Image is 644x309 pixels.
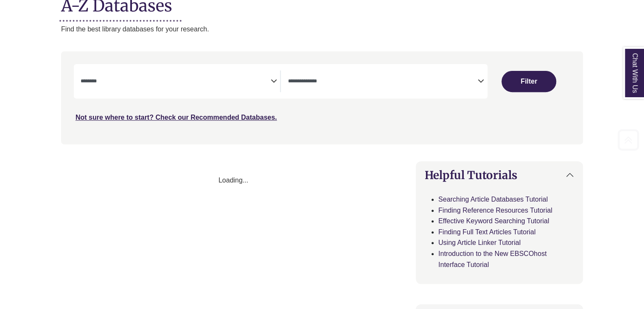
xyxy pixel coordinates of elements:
button: Helpful Tutorials [416,162,582,188]
div: Loading... [61,175,406,186]
nav: Search filters [61,51,583,144]
a: Back to Top [615,134,642,146]
a: Effective Keyword Searching Tutorial [438,217,549,225]
a: Using Article Linker Tutorial [438,239,521,246]
a: Introduction to the New EBSCOhost Interface Tutorial [438,250,546,268]
a: Finding Reference Resources Tutorial [438,207,552,214]
p: Find the best library databases for your research. [61,24,583,35]
textarea: Filter [81,79,271,85]
button: Submit for Search Results [501,71,556,92]
a: Not sure where to start? Check our Recommended Databases. [76,114,277,121]
a: Finding Full Text Articles Tutorial [438,228,535,236]
a: Searching Article Databases Tutorial [438,196,548,203]
textarea: Filter [288,79,478,85]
